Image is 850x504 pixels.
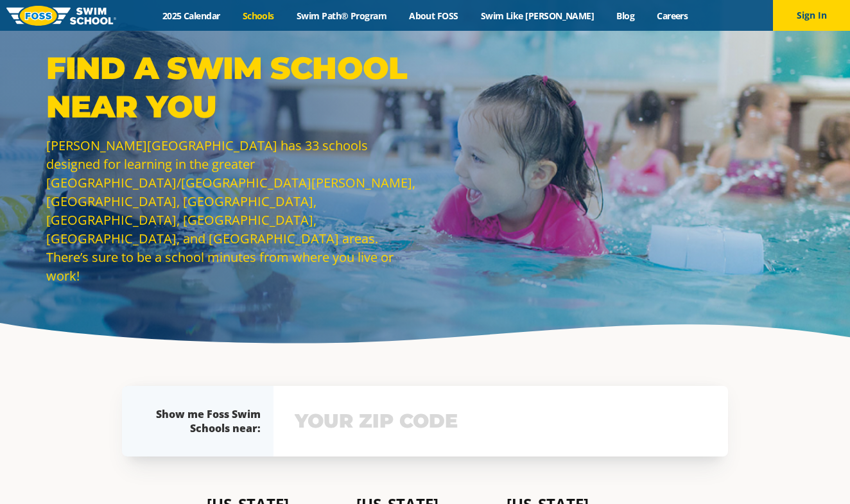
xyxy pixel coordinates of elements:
[46,136,419,285] p: [PERSON_NAME][GEOGRAPHIC_DATA] has 33 schools designed for learning in the greater [GEOGRAPHIC_DA...
[285,10,397,22] a: Swim Path® Program
[46,49,419,126] p: Find a Swim School Near You
[148,407,261,435] div: Show me Foss Swim Schools near:
[6,6,116,26] img: FOSS Swim School Logo
[398,10,470,22] a: About FOSS
[151,10,231,22] a: 2025 Calendar
[605,10,646,22] a: Blog
[646,10,699,22] a: Careers
[231,10,285,22] a: Schools
[469,10,605,22] a: Swim Like [PERSON_NAME]
[291,403,710,440] input: YOUR ZIP CODE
